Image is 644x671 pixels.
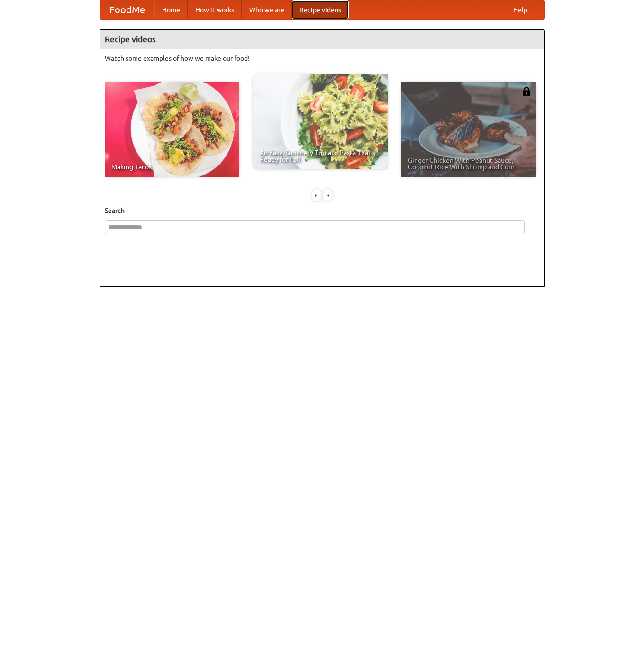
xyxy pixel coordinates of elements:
h4: Recipe videos [100,30,544,49]
a: Recipe videos [292,0,349,19]
a: Who we are [242,0,292,19]
div: « [312,189,321,201]
a: FoodMe [100,0,154,19]
div: » [323,189,332,201]
a: Making Tacos [105,82,239,177]
h5: Search [105,206,540,215]
span: Making Tacos [111,164,233,170]
img: 483408.png [522,87,531,96]
a: An Easy, Summery Tomato Pasta That's Ready for Fall [253,74,388,169]
p: Watch some examples of how we make our food! [105,54,540,63]
a: How it works [188,0,242,19]
a: Help [506,0,535,19]
span: An Easy, Summery Tomato Pasta That's Ready for Fall [260,149,381,163]
a: Home [154,0,188,19]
